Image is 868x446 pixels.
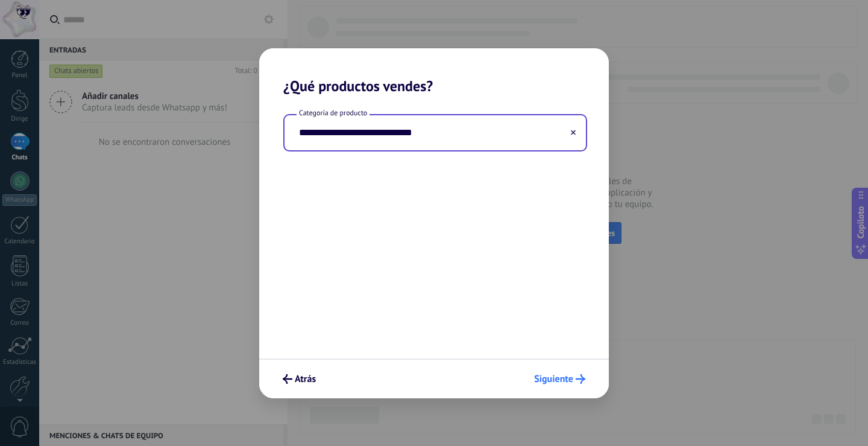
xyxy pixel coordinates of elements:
[299,109,367,118] font: Categoría de producto
[295,373,316,385] font: Atrás
[277,369,321,389] button: Atrás
[534,373,573,385] font: Siguiente
[283,77,433,95] font: ¿Qué productos vendes?
[529,369,591,389] button: Siguiente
